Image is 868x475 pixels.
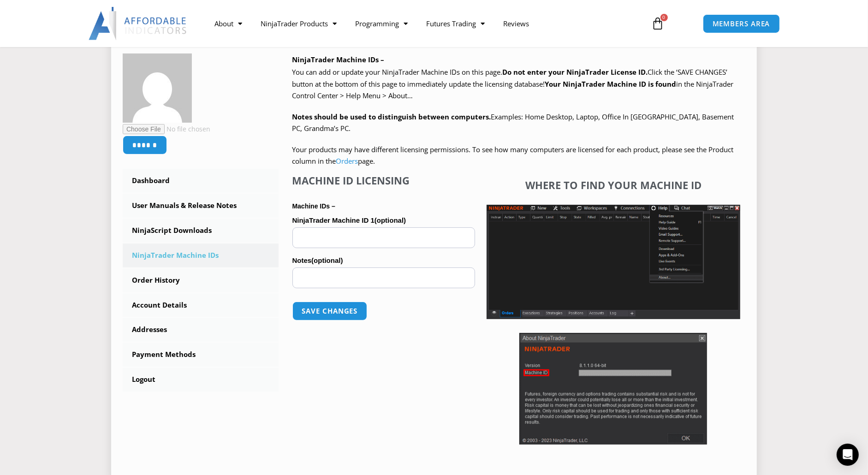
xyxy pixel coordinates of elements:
nav: Menu [205,13,641,34]
span: Examples: Home Desktop, Laptop, Office In [GEOGRAPHIC_DATA], Basement PC, Grandma’s PC. [292,112,734,133]
b: NinjaTrader Machine IDs – [292,55,385,64]
span: You can add or update your NinjaTrader Machine IDs on this page. [292,67,503,77]
strong: Machine IDs – [292,202,335,210]
h4: Where to find your Machine ID [487,179,740,191]
img: 15bce3c0155225ba1f996b857ebb777e6c53bff5262d0b7c7d1bb50b57c6d41e [123,53,192,123]
a: About [205,13,251,34]
div: Open Intercom Messenger [837,444,859,466]
span: 0 [660,14,668,21]
a: Futures Trading [417,13,494,34]
span: MEMBERS AREA [713,20,770,27]
nav: Account pages [123,169,279,392]
img: LogoAI | Affordable Indicators – NinjaTrader [89,7,188,40]
a: Dashboard [123,169,279,193]
a: Addresses [123,318,279,342]
a: Order History [123,268,279,292]
img: Screenshot 2025-01-17 114931 | Affordable Indicators – NinjaTrader [519,333,707,445]
strong: Notes should be used to distinguish between computers. [292,112,491,121]
strong: Your NinjaTrader Machine ID is found [545,79,677,89]
a: User Manuals & Release Notes [123,194,279,218]
a: NinjaScript Downloads [123,219,279,243]
a: Logout [123,368,279,392]
a: Orders [336,156,358,166]
a: Account Details [123,293,279,317]
span: Your products may have different licensing permissions. To see how many computers are licensed fo... [292,145,734,166]
label: Notes [292,254,475,267]
a: 0 [638,10,678,37]
span: Click the ‘SAVE CHANGES’ button at the bottom of this page to immediately update the licensing da... [292,67,734,100]
button: Save changes [292,302,368,321]
a: NinjaTrader Products [251,13,346,34]
a: Reviews [494,13,538,34]
h4: Machine ID Licensing [292,174,475,186]
label: NinjaTrader Machine ID 1 [292,214,475,227]
a: NinjaTrader Machine IDs [123,243,279,267]
img: Screenshot 2025-01-17 1155544 | Affordable Indicators – NinjaTrader [487,205,740,319]
a: Programming [346,13,417,34]
b: Do not enter your NinjaTrader License ID. [503,67,648,77]
span: (optional) [311,256,343,264]
a: Payment Methods [123,343,279,367]
span: (optional) [375,216,406,224]
a: MEMBERS AREA [703,14,780,33]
